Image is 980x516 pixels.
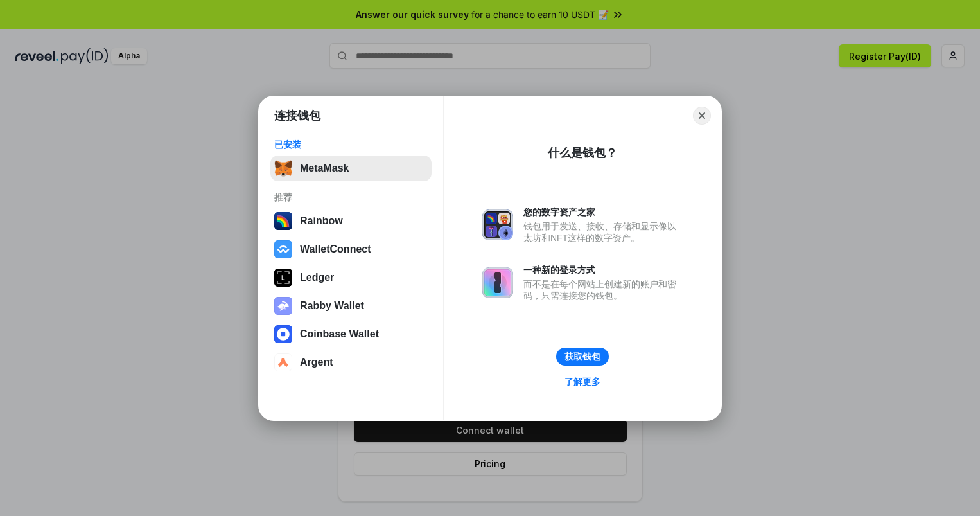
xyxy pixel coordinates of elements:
div: 了解更多 [564,376,600,387]
h1: 连接钱包 [274,108,320,123]
div: 什么是钱包？ [548,145,617,161]
button: Close [693,107,711,125]
button: Ledger [270,265,432,290]
div: MetaMask [300,163,349,174]
button: MetaMask [270,156,432,181]
div: 钱包用于发送、接收、存储和显示像以太坊和NFT这样的数字资产。 [523,220,683,244]
img: svg+xml,%3Csvg%20width%3D%2228%22%20height%3D%2228%22%20viewBox%3D%220%200%2028%2028%22%20fill%3D... [274,325,292,343]
div: Rabby Wallet [300,300,364,312]
button: Rabby Wallet [270,293,432,319]
button: Rainbow [270,208,432,234]
img: svg+xml,%3Csvg%20fill%3D%22none%22%20height%3D%2233%22%20viewBox%3D%220%200%2035%2033%22%20width%... [274,159,292,177]
div: Coinbase Wallet [300,328,379,340]
div: 而不是在每个网站上创建新的账户和密码，只需连接您的钱包。 [523,278,683,301]
div: 已安装 [274,139,428,150]
a: 了解更多 [557,373,608,390]
div: 推荐 [274,191,428,203]
button: Argent [270,350,432,375]
img: svg+xml,%3Csvg%20width%3D%22120%22%20height%3D%22120%22%20viewBox%3D%220%200%20120%20120%22%20fil... [274,212,292,230]
img: svg+xml,%3Csvg%20xmlns%3D%22http%3A%2F%2Fwww.w3.org%2F2000%2Fsvg%22%20fill%3D%22none%22%20viewBox... [482,209,513,240]
img: svg+xml,%3Csvg%20width%3D%2228%22%20height%3D%2228%22%20viewBox%3D%220%200%2028%2028%22%20fill%3D... [274,240,292,258]
div: Argent [300,357,333,368]
button: WalletConnect [270,236,432,262]
img: svg+xml,%3Csvg%20width%3D%2228%22%20height%3D%2228%22%20viewBox%3D%220%200%2028%2028%22%20fill%3D... [274,353,292,371]
div: 您的数字资产之家 [523,206,683,218]
div: 获取钱包 [564,351,600,362]
div: WalletConnect [300,244,371,255]
img: svg+xml,%3Csvg%20xmlns%3D%22http%3A%2F%2Fwww.w3.org%2F2000%2Fsvg%22%20fill%3D%22none%22%20viewBox... [274,297,292,315]
img: svg+xml,%3Csvg%20xmlns%3D%22http%3A%2F%2Fwww.w3.org%2F2000%2Fsvg%22%20fill%3D%22none%22%20viewBox... [482,267,513,298]
img: svg+xml,%3Csvg%20xmlns%3D%22http%3A%2F%2Fwww.w3.org%2F2000%2Fsvg%22%20width%3D%2228%22%20height%3... [274,269,292,287]
div: Ledger [300,272,334,283]
button: 获取钱包 [556,348,609,366]
div: 一种新的登录方式 [523,264,683,276]
div: Rainbow [300,215,343,227]
button: Coinbase Wallet [270,321,432,347]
